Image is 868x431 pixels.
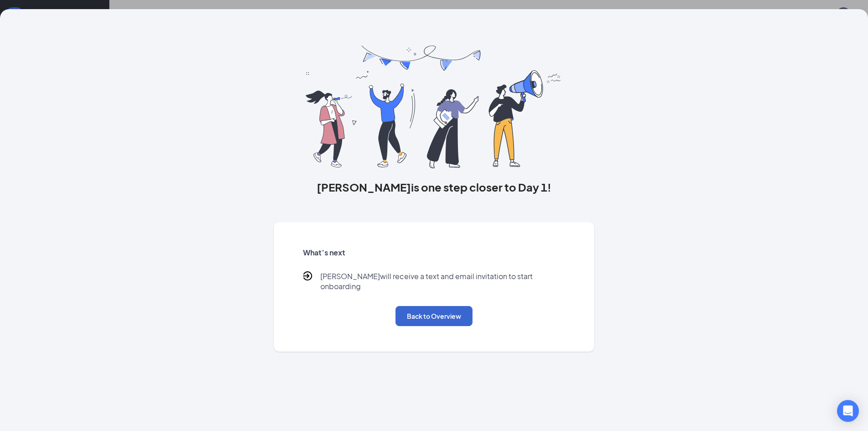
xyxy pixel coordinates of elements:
[395,306,473,326] button: Back to Overview
[837,400,859,422] div: Open Intercom Messenger
[320,271,565,291] p: [PERSON_NAME] will receive a text and email invitation to start onboarding
[303,248,565,258] h5: What’s next
[274,179,595,195] h3: [PERSON_NAME] is one step closer to Day 1!
[306,46,562,168] img: you are all set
